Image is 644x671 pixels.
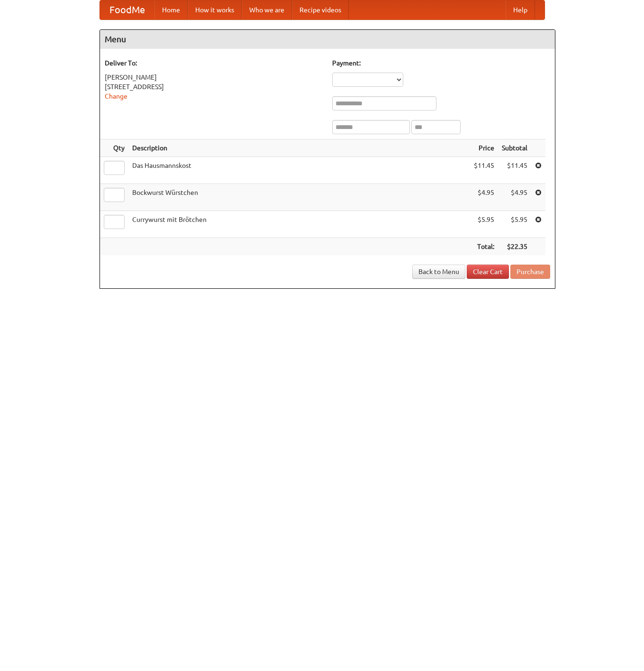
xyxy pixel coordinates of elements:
[292,0,349,19] a: Recipe videos
[128,211,470,238] td: Currywurst mit Brötchen
[100,139,128,157] th: Qty
[470,139,498,157] th: Price
[128,157,470,184] td: Das Hausmannskost
[506,0,535,19] a: Help
[100,30,555,49] h4: Menu
[498,139,531,157] th: Subtotal
[105,92,127,100] a: Change
[498,238,531,256] th: $22.35
[470,157,498,184] td: $11.45
[498,211,531,238] td: $5.95
[498,184,531,211] td: $4.95
[100,0,154,19] a: FoodMe
[242,0,292,19] a: Who we are
[470,238,498,256] th: Total:
[128,139,470,157] th: Description
[332,58,550,68] h5: Payment:
[467,265,509,279] a: Clear Cart
[412,265,465,279] a: Back to Menu
[128,184,470,211] td: Bockwurst Würstchen
[510,265,550,279] button: Purchase
[105,73,323,82] div: [PERSON_NAME]
[470,211,498,238] td: $5.95
[470,184,498,211] td: $4.95
[154,0,188,19] a: Home
[105,82,323,92] div: [STREET_ADDRESS]
[105,58,323,68] h5: Deliver To:
[498,157,531,184] td: $11.45
[188,0,242,19] a: How it works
